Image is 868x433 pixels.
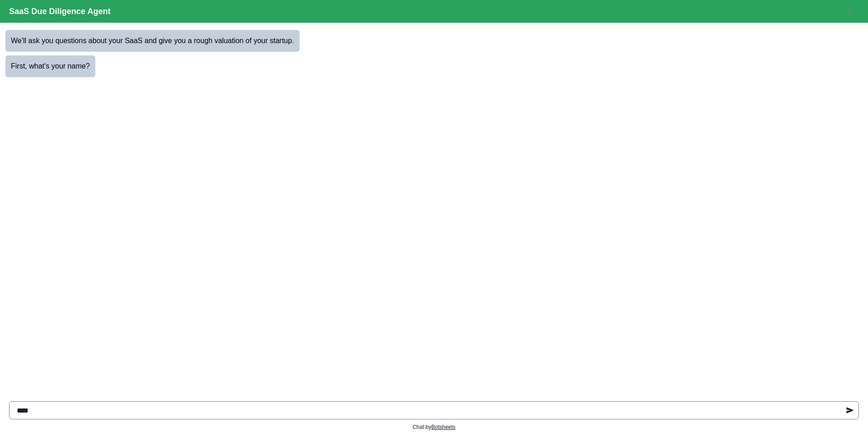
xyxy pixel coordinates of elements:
a: Botsheets [431,424,455,430]
p: SaaS Due Diligence Agent [9,5,123,18]
p: Chat by [413,423,456,431]
p: First, what's your name? [11,61,90,72]
button: Reset [841,2,859,20]
p: We'll ask you questions about your SaaS and give you a rough valuation of your startup. [11,35,294,46]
